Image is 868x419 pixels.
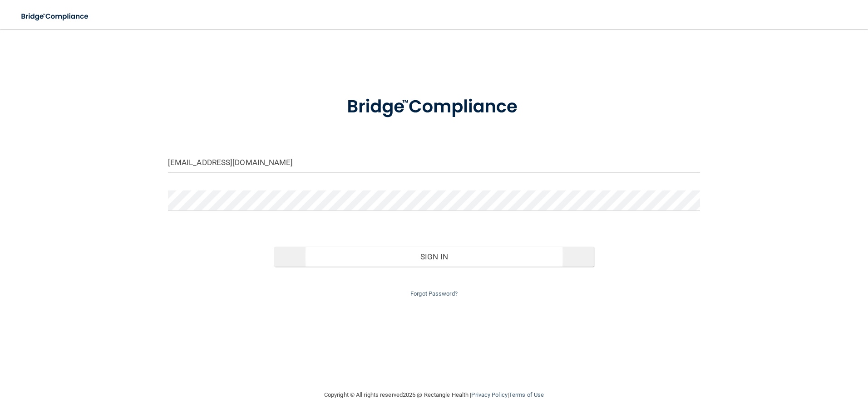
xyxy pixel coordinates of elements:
[168,152,700,173] input: Email
[274,247,594,267] button: Sign In
[410,290,458,297] a: Forgot Password?
[509,391,544,398] a: Terms of Use
[711,355,857,391] iframe: Drift Widget Chat Controller
[328,83,540,131] img: bridge_compliance_login_screen.278c3ca4.svg
[14,7,97,26] img: bridge_compliance_login_screen.278c3ca4.svg
[471,391,507,398] a: Privacy Policy
[268,380,600,409] div: Copyright © All rights reserved 2025 @ Rectangle Health | |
